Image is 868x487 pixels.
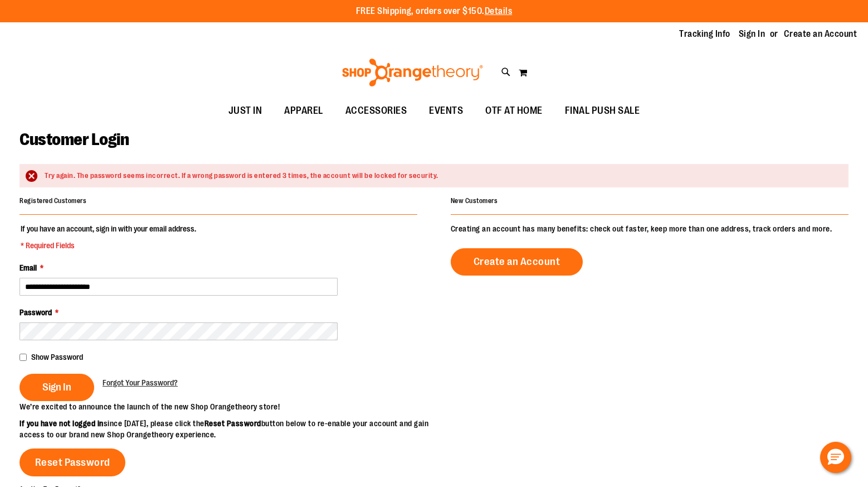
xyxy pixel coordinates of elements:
[42,381,71,393] span: Sign In
[429,98,463,123] span: EVENTS
[103,378,178,387] span: Forgot Your Password?
[204,419,261,428] strong: Reset Password
[19,308,52,317] span: Password
[451,248,583,276] a: Create an Account
[784,28,857,40] a: Create an Account
[451,197,498,205] strong: New Customers
[451,223,849,234] p: Creating an account has many benefits: check out faster, keep more than one address, track orders...
[739,28,765,40] a: Sign In
[485,98,543,123] span: OTF AT HOME
[474,98,554,124] a: OTF AT HOME
[19,449,125,476] a: Reset Password
[284,98,323,123] span: APPAREL
[334,98,418,124] a: ACCESSORIES
[679,28,730,40] a: Tracking Info
[31,353,83,361] span: Show Password
[45,171,837,181] div: Try again. The password seems incorrect. If a wrong password is entered 3 times, the account will...
[19,418,434,440] p: since [DATE], please click the button below to re-enable your account and gain access to our bran...
[19,374,94,401] button: Sign In
[340,59,485,86] img: Shop Orangetheory
[418,98,474,124] a: EVENTS
[35,456,110,469] span: Reset Password
[19,197,86,205] strong: Registered Customers
[485,6,513,16] a: Details
[19,223,197,251] legend: If you have an account, sign in with your email address.
[565,98,640,123] span: FINAL PUSH SALE
[554,98,651,124] a: FINAL PUSH SALE
[19,130,129,149] span: Customer Login
[820,442,851,473] button: Hello, have a question? Let’s chat.
[217,98,274,124] a: JUST IN
[273,98,334,124] a: APPAREL
[228,98,262,123] span: JUST IN
[345,98,407,123] span: ACCESSORIES
[103,377,178,388] a: Forgot Your Password?
[19,263,37,272] span: Email
[356,5,513,18] p: FREE Shipping, orders over $150.
[19,419,104,428] strong: If you have not logged in
[21,240,196,251] span: * Required Fields
[19,401,434,412] p: We’re excited to announce the launch of the new Shop Orangetheory store!
[474,255,560,268] span: Create an Account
